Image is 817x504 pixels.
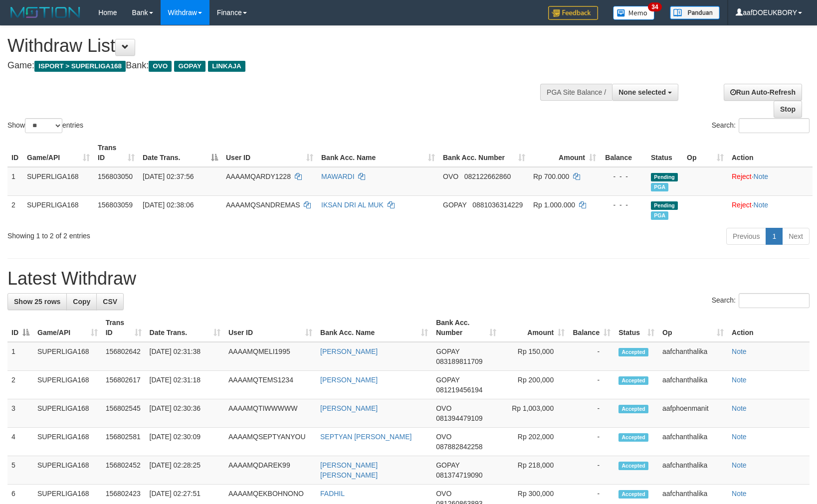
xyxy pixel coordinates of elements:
[7,61,535,71] h4: Game: Bank:
[732,461,747,469] a: Note
[7,5,83,20] img: MOTION_logo.png
[732,376,747,384] a: Note
[774,101,802,118] a: Stop
[739,118,810,133] input: Search:
[604,200,643,210] div: - - -
[7,371,33,399] td: 2
[647,139,683,167] th: Status
[436,414,482,422] span: Copy 081394479109 to clipboard
[658,342,728,371] td: aafchanthalika
[728,167,813,196] td: ·
[618,405,648,413] span: Accepted
[436,461,459,469] span: GOPAY
[174,61,205,72] span: GOPAY
[33,371,102,399] td: SUPERLIGA168
[7,342,33,371] td: 1
[23,167,94,196] td: SUPERLIGA168
[569,456,614,485] td: -
[320,461,378,479] a: [PERSON_NAME] [PERSON_NAME]
[732,347,747,355] a: Note
[7,428,33,456] td: 4
[96,293,124,310] a: CSV
[222,139,317,167] th: User ID: activate to sort column ascending
[224,456,316,485] td: AAAAMQDAREK99
[569,371,614,399] td: -
[103,298,117,306] span: CSV
[14,298,60,306] span: Show 25 rows
[7,139,23,167] th: ID
[25,118,62,133] select: Showentries
[683,139,728,167] th: Op: activate to sort column ascending
[436,471,482,479] span: Copy 081374719090 to clipboard
[7,167,23,196] td: 1
[436,433,451,441] span: OVO
[7,118,83,133] label: Show entries
[102,399,146,428] td: 156802545
[728,195,813,224] td: ·
[732,172,752,180] a: Reject
[226,172,291,180] span: AAAAMQARDY1228
[436,376,459,384] span: GOPAY
[618,490,648,499] span: Accepted
[728,139,813,167] th: Action
[94,139,139,167] th: Trans ID: activate to sort column ascending
[732,433,747,441] a: Note
[320,490,345,498] a: FADHIL
[712,293,810,308] label: Search:
[436,386,482,394] span: Copy 081219456194 to clipboard
[604,171,643,181] div: - - -
[320,347,378,355] a: [PERSON_NAME]
[670,6,720,19] img: panduan.png
[33,399,102,428] td: SUPERLIGA168
[443,172,458,180] span: OVO
[569,428,614,456] td: -
[726,228,766,245] a: Previous
[226,201,300,209] span: AAAAMQSANDREMAS
[33,428,102,456] td: SUPERLIGA168
[464,172,511,180] span: Copy 082122662860 to clipboard
[146,456,224,485] td: [DATE] 02:28:25
[33,314,102,342] th: Game/API: activate to sort column ascending
[146,314,224,342] th: Date Trans.: activate to sort column ascending
[436,347,459,355] span: GOPAY
[7,36,535,56] h1: Withdraw List
[728,314,810,342] th: Action
[146,371,224,399] td: [DATE] 02:31:18
[224,371,316,399] td: AAAAMQTEMS1234
[500,456,569,485] td: Rp 218,000
[614,314,658,342] th: Status: activate to sort column ascending
[7,314,33,342] th: ID: activate to sort column descending
[317,139,439,167] th: Bank Acc. Name: activate to sort column ascending
[651,211,668,220] span: Marked by aafphoenmanit
[320,404,378,412] a: [PERSON_NAME]
[500,399,569,428] td: Rp 1,003,000
[754,172,769,180] a: Note
[436,443,482,451] span: Copy 087882842258 to clipboard
[321,172,355,180] a: MAWARDI
[224,428,316,456] td: AAAAMQSEPTYANYOU
[500,371,569,399] td: Rp 200,000
[658,371,728,399] td: aafchanthalika
[436,404,451,412] span: OVO
[33,456,102,485] td: SUPERLIGA168
[146,428,224,456] td: [DATE] 02:30:09
[66,293,97,310] a: Copy
[472,201,523,209] span: Copy 0881036314229 to clipboard
[569,314,614,342] th: Balance: activate to sort column ascending
[23,195,94,224] td: SUPERLIGA168
[732,404,747,412] a: Note
[224,399,316,428] td: AAAAMQTIWWWWW
[146,399,224,428] td: [DATE] 02:30:36
[102,314,146,342] th: Trans ID: activate to sort column ascending
[500,314,569,342] th: Amount: activate to sort column ascending
[23,139,94,167] th: Game/API: activate to sort column ascending
[102,371,146,399] td: 156802617
[658,399,728,428] td: aafphoenmanit
[651,173,678,181] span: Pending
[739,293,810,308] input: Search:
[34,61,126,72] span: ISPORT > SUPERLIGA168
[658,428,728,456] td: aafchanthalika
[754,201,769,209] a: Note
[98,172,133,180] span: 156803050
[540,84,612,101] div: PGA Site Balance /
